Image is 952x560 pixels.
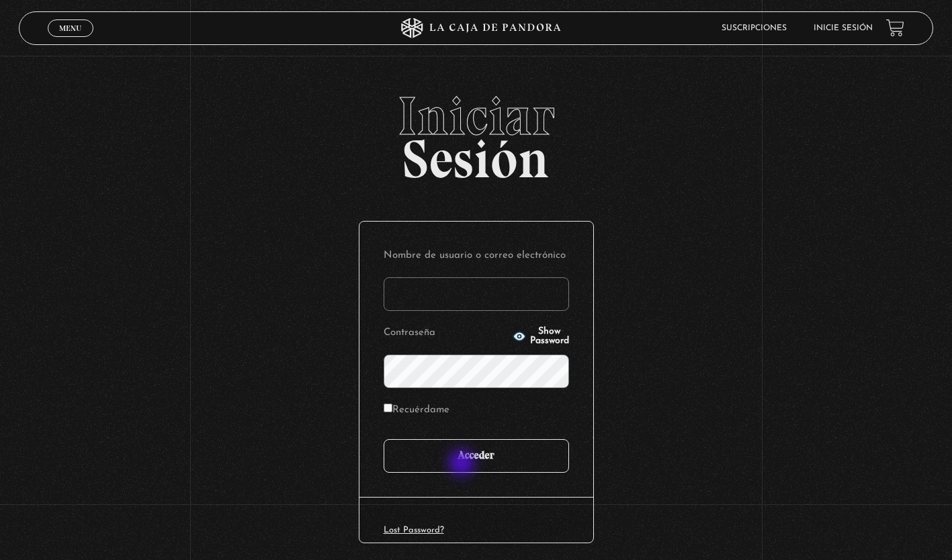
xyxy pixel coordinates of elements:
[513,327,569,346] button: Show Password
[384,323,509,344] label: Contraseña
[886,19,904,37] a: View your shopping cart
[55,35,87,44] span: Cerrar
[814,24,873,32] a: Inicie sesión
[722,24,787,32] a: Suscripciones
[530,327,569,346] span: Show Password
[384,246,569,267] label: Nombre de usuario o correo electrónico
[384,439,569,473] input: Acceder
[19,89,933,175] h2: Sesión
[384,400,449,421] label: Recuérdame
[59,24,81,32] span: Menu
[384,404,392,412] input: Recuérdame
[384,526,444,534] a: Lost Password?
[19,89,933,143] span: Iniciar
